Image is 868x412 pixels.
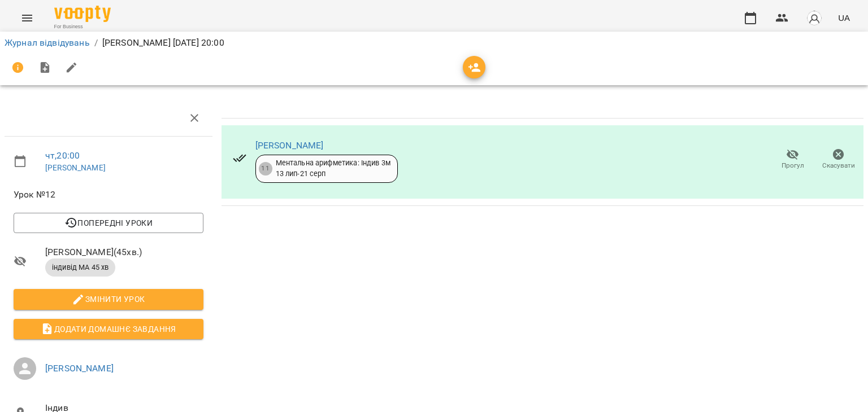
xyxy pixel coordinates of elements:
[45,262,115,273] span: індивід МА 45 хв
[45,246,203,259] span: [PERSON_NAME] ( 45 хв. )
[834,7,854,28] button: UA
[259,162,272,176] div: 11
[23,322,194,336] span: Додати домашнє завдання
[770,144,815,176] button: Прогул
[45,363,114,374] a: [PERSON_NAME]
[102,36,224,50] p: [PERSON_NAME] [DATE] 20:00
[5,37,90,48] a: Журнал відвідувань
[782,161,804,170] span: Прогул
[14,289,203,309] button: Змінити урок
[14,213,203,233] button: Попередні уроки
[822,161,855,170] span: Скасувати
[45,163,106,172] a: [PERSON_NAME]
[45,150,80,161] a: чт , 20:00
[838,12,850,24] span: UA
[23,216,194,230] span: Попередні уроки
[5,36,863,50] nav: breadcrumb
[815,144,861,176] button: Скасувати
[806,10,822,26] img: avatar_s.png
[54,6,111,22] img: Voopty Logo
[94,36,98,50] li: /
[255,140,324,151] a: [PERSON_NAME]
[23,292,194,306] span: Змінити урок
[276,158,390,179] div: Ментальна арифметика: Індив 3м 13 лип - 21 серп
[54,23,111,30] span: For Business
[14,188,203,201] span: Урок №12
[14,5,41,32] button: Menu
[14,319,203,339] button: Додати домашнє завдання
